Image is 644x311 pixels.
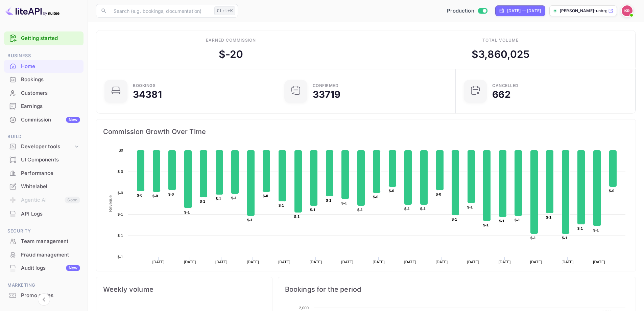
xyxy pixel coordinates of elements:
div: Getting started [4,31,84,45]
div: New [66,265,80,271]
text: $-1 [118,234,123,238]
div: Audit logs [21,264,80,272]
text: $-1 [546,215,551,219]
span: Marketing [4,282,84,289]
text: [DATE] [530,260,542,264]
text: $-0 [168,192,174,196]
text: [DATE] [247,260,259,264]
text: $-0 [389,189,394,193]
text: $0 [119,148,123,152]
text: $-1 [216,197,221,201]
div: Ctrl+K [214,6,235,15]
text: $-1 [341,201,347,205]
text: $-1 [452,217,457,221]
div: Total volume [482,37,519,43]
span: Bookings for the period [285,284,629,295]
text: $-1 [499,219,504,223]
text: $-0 [137,193,142,197]
a: Customers [4,87,84,99]
div: Fraud management [4,248,84,262]
text: Revenue [361,271,378,275]
text: $-1 [279,203,284,207]
text: $-1 [562,236,567,240]
text: Revenue [108,195,113,212]
text: [DATE] [152,260,165,264]
div: Home [21,63,80,70]
a: Audit logsNew [4,262,84,274]
span: Commission Growth Over Time [103,126,629,137]
div: Developer tools [21,143,73,151]
input: Search (e.g. bookings, documentation) [110,4,212,18]
div: 34381 [133,90,162,99]
text: [DATE] [562,260,574,264]
text: [DATE] [404,260,416,264]
text: $-0 [152,194,158,198]
div: Confirmed [313,84,339,88]
text: [DATE] [184,260,196,264]
text: $-1 [326,198,331,202]
div: Team management [21,238,80,245]
a: Promo codes [4,289,84,302]
text: $-1 [483,223,488,227]
text: $-1 [184,210,190,214]
text: $-1 [200,199,205,203]
text: $-0 [118,191,123,195]
div: Bookings [21,76,80,84]
text: $-1 [420,207,426,211]
a: Earnings [4,100,84,112]
span: Security [4,227,84,235]
div: Bookings [4,73,84,86]
div: UI Components [21,156,80,164]
div: Performance [4,167,84,180]
text: [DATE] [215,260,228,264]
a: Whitelabel [4,180,84,193]
text: [DATE] [467,260,479,264]
div: New [66,117,80,123]
a: Fraud management [4,248,84,261]
text: [DATE] [593,260,605,264]
text: [DATE] [373,260,385,264]
div: CommissionNew [4,113,84,127]
text: 2,000 [299,306,308,310]
text: $-0 [436,192,441,196]
text: $-1 [530,236,536,240]
div: Audit logsNew [4,262,84,275]
a: CommissionNew [4,113,84,126]
div: Team management [4,235,84,248]
div: Promo codes [4,289,84,302]
text: $-1 [247,218,253,222]
text: $-1 [118,255,123,259]
img: Kobus Roux [622,5,633,16]
text: $-0 [118,170,123,174]
text: $-1 [310,208,315,212]
div: Earnings [21,103,80,110]
text: $-1 [294,215,300,219]
div: Bookings [133,84,156,88]
a: UI Components [4,153,84,166]
div: Whitelabel [4,180,84,193]
span: Business [4,52,84,60]
text: $-1 [467,205,473,209]
a: Performance [4,167,84,179]
a: Bookings [4,73,84,86]
span: Weekly volume [103,284,265,295]
div: [DATE] — [DATE] [507,8,541,14]
div: Switch to Sandbox mode [444,7,490,15]
text: [DATE] [341,260,353,264]
div: Customers [4,87,84,100]
div: Earned commission [206,37,256,43]
a: Team management [4,235,84,247]
div: $ -20 [219,47,243,62]
text: $-0 [373,195,378,199]
text: [DATE] [278,260,290,264]
div: Promo codes [21,292,80,299]
div: API Logs [4,207,84,221]
img: LiteAPI logo [5,5,59,16]
text: $-1 [515,218,520,222]
div: API Logs [21,210,80,218]
div: Fraud management [21,251,80,259]
div: 662 [492,90,510,99]
a: Getting started [21,35,80,42]
text: $-1 [357,208,363,212]
span: Production [447,7,474,15]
